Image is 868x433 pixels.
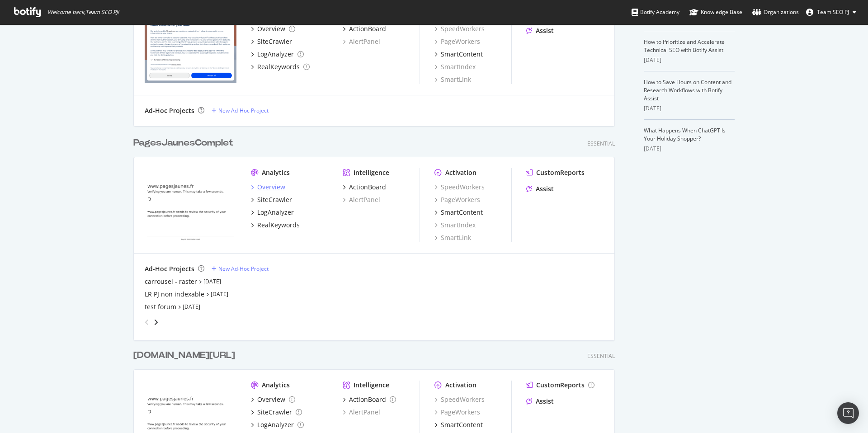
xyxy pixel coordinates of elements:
[632,8,679,17] div: Botify Academy
[343,24,386,33] a: ActionBoard
[434,62,476,71] a: SmartIndex
[354,381,389,390] div: Intelligence
[837,402,859,424] div: Open Intercom Messenger
[203,278,221,285] a: [DATE]
[145,264,194,273] div: Ad-Hoc Projects
[145,290,204,299] a: LR PJ non indexable
[644,56,735,64] div: [DATE]
[587,140,615,147] div: Essential
[133,136,237,150] a: PagesJaunesComplet
[434,420,483,429] a: SmartContent
[536,381,585,390] div: CustomReports
[183,303,200,311] a: [DATE]
[644,78,731,102] a: How to Save Hours on Content and Research Workflows with Botify Assist
[644,38,725,54] a: How to Prioritize and Accelerate Technical SEO with Botify Assist
[133,349,239,362] a: [DOMAIN_NAME][URL]
[441,50,483,59] div: SmartContent
[257,208,294,217] div: LogAnalyzer
[536,26,554,35] div: Assist
[133,349,235,362] div: [DOMAIN_NAME][URL]
[145,277,197,286] a: carrousel - raster
[434,408,480,417] a: PageWorkers
[434,24,485,33] a: SpeedWorkers
[349,395,386,404] div: ActionBoard
[257,221,300,230] div: RealKeywords
[257,420,294,429] div: LogAnalyzer
[343,395,396,404] a: ActionBoard
[257,24,285,33] div: Overview
[251,208,294,217] a: LogAnalyzer
[526,26,554,35] a: Assist
[689,8,742,17] div: Knowledge Base
[257,37,292,46] div: SiteCrawler
[536,168,585,177] div: CustomReports
[343,195,380,204] a: AlertPanel
[141,315,153,329] div: angle-left
[644,104,735,113] div: [DATE]
[251,408,302,417] a: SiteCrawler
[251,183,285,192] a: Overview
[536,397,554,406] div: Assist
[251,37,292,46] a: SiteCrawler
[212,107,269,114] a: New Ad-Hoc Project
[262,381,290,390] div: Analytics
[752,8,799,17] div: Organizations
[434,395,485,404] a: SpeedWorkers
[343,408,380,417] a: AlertPanel
[145,168,236,241] img: www.pagesjaunes.fr
[212,265,269,273] a: New Ad-Hoc Project
[47,9,119,16] span: Welcome back, Team SEO PJ !
[262,168,290,177] div: Analytics
[257,50,294,59] div: LogAnalyzer
[343,37,380,46] a: AlertPanel
[145,10,236,83] img: www.ootravaux.fr
[445,381,476,390] div: Activation
[251,420,304,429] a: LogAnalyzer
[145,106,194,115] div: Ad-Hoc Projects
[153,318,159,327] div: angle-right
[349,24,386,33] div: ActionBoard
[251,50,304,59] a: LogAnalyzer
[434,75,471,84] a: SmartLink
[526,168,585,177] a: CustomReports
[434,208,483,217] a: SmartContent
[526,381,594,390] a: CustomReports
[145,302,176,311] a: test forum
[343,183,386,192] a: ActionBoard
[644,145,735,153] div: [DATE]
[434,37,480,46] a: PageWorkers
[218,107,269,114] div: New Ad-Hoc Project
[218,265,269,273] div: New Ad-Hoc Project
[354,168,389,177] div: Intelligence
[526,184,554,193] a: Assist
[434,50,483,59] a: SmartContent
[251,195,292,204] a: SiteCrawler
[434,233,471,242] a: SmartLink
[251,395,295,404] a: Overview
[257,408,292,417] div: SiteCrawler
[434,221,476,230] div: SmartIndex
[251,62,310,71] a: RealKeywords
[434,195,480,204] a: PageWorkers
[441,420,483,429] div: SmartContent
[587,352,615,360] div: Essential
[251,24,295,33] a: Overview
[349,183,386,192] div: ActionBoard
[644,127,726,142] a: What Happens When ChatGPT Is Your Holiday Shopper?
[257,195,292,204] div: SiteCrawler
[434,183,485,192] a: SpeedWorkers
[445,168,476,177] div: Activation
[211,290,228,298] a: [DATE]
